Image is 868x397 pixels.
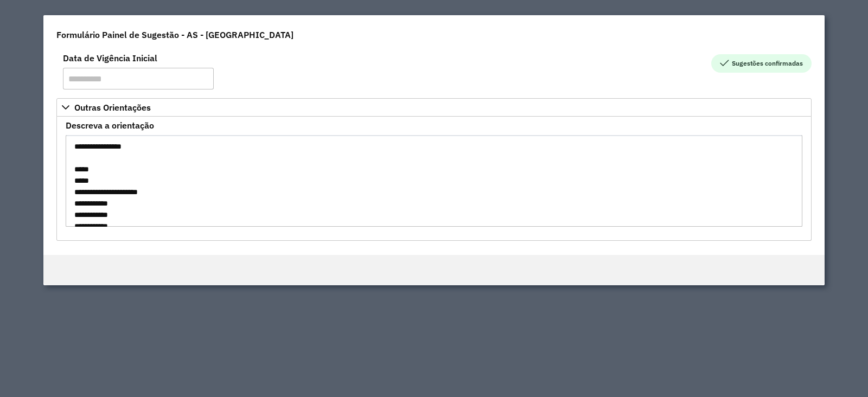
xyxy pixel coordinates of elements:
[711,54,812,73] span: Sugestões confirmadas
[56,98,812,117] a: Outras Orientações
[66,119,154,132] label: Descreva a orientação
[63,52,157,65] label: Data de Vigência Inicial
[56,28,293,41] h4: Formulário Painel de Sugestão - AS - [GEOGRAPHIC_DATA]
[74,103,151,112] span: Outras Orientações
[56,117,812,241] div: Outras Orientações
